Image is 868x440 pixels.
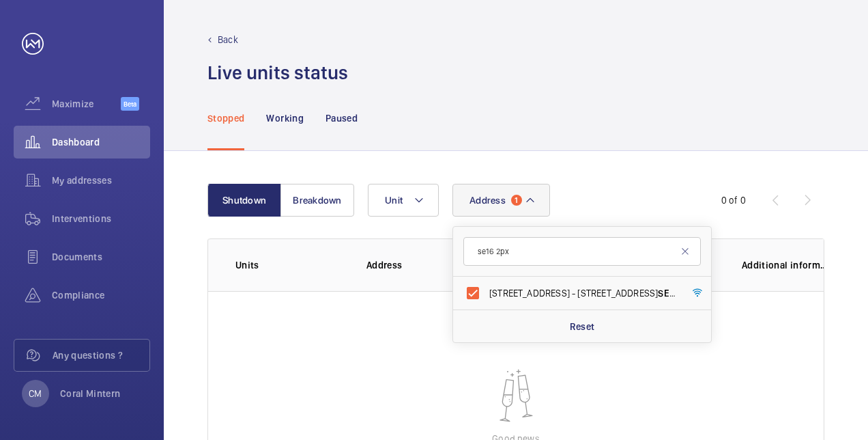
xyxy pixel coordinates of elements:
p: Working [266,111,303,125]
span: 1 [511,195,522,206]
p: Stopped [207,111,244,125]
p: Back [218,33,238,46]
button: Unit [368,184,439,217]
p: Additional information [742,258,829,272]
button: Address1 [452,184,550,217]
button: Shutdown [207,184,281,217]
span: Interventions [52,212,150,225]
span: [STREET_ADDRESS] - [STREET_ADDRESS] [489,286,677,300]
span: Any questions ? [53,348,149,362]
p: Address [366,258,481,272]
span: My addresses [52,174,150,187]
span: Documents [52,250,150,264]
span: Beta [121,97,139,111]
p: Units [235,258,345,272]
div: 0 of 0 [721,193,746,207]
span: Unit [385,195,403,206]
p: CM [29,387,42,400]
p: Coral Mintern [60,387,121,400]
input: Search by address [463,237,701,266]
span: Compliance [52,288,150,302]
button: Breakdown [280,184,354,217]
h1: Live units status [207,60,348,85]
p: Reset [570,320,595,333]
span: Maximize [52,97,121,111]
span: Address [469,195,506,206]
span: Dashboard [52,135,150,149]
span: SE16 [658,288,679,299]
p: Paused [325,111,358,125]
